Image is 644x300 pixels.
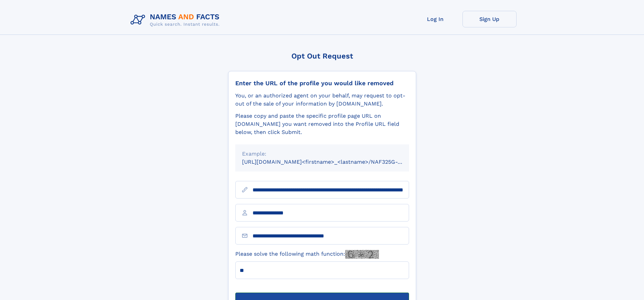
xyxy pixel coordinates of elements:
[235,250,379,259] label: Please solve the following math function:
[228,52,416,60] div: Opt Out Request
[235,92,409,108] div: You, or an authorized agent on your behalf, may request to opt-out of the sale of your informatio...
[242,159,422,165] small: [URL][DOMAIN_NAME]<firstname>_<lastname>/NAF325G-xxxxxxxx
[408,11,462,27] a: Log In
[242,150,402,158] div: Example:
[235,112,409,136] div: Please copy and paste the specific profile page URL on [DOMAIN_NAME] you want removed into the Pr...
[235,79,409,87] div: Enter the URL of the profile you would like removed
[128,11,225,29] img: Logo Names and Facts
[462,11,517,27] a: Sign Up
